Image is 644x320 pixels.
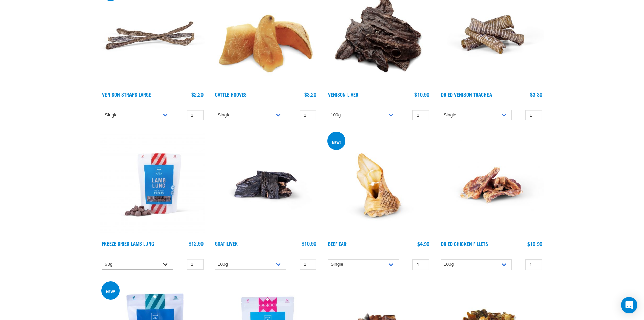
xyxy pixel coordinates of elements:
div: new! [332,141,341,143]
div: $10.90 [527,241,542,247]
input: 1 [412,110,429,121]
a: Dried Chicken Fillets [441,242,488,245]
div: $10.90 [302,241,316,246]
input: 1 [187,110,204,121]
input: 1 [187,259,204,270]
div: $12.90 [189,241,204,246]
input: 1 [525,110,542,121]
input: 1 [412,259,429,270]
a: Goat Liver [215,242,238,244]
a: Freeze Dried Lamb Lung [102,242,154,244]
input: 1 [525,259,542,270]
a: Cattle Hooves [215,93,247,95]
div: $3.20 [304,92,316,97]
div: $10.90 [414,92,429,97]
img: Beef ear [326,132,431,238]
div: new! [106,290,115,293]
a: Dried Venison Trachea [441,93,492,95]
div: $2.20 [191,92,204,97]
a: Venison Straps Large [102,93,151,95]
img: RE Product Shoot 2023 Nov8571 [100,132,205,237]
div: $4.90 [417,241,429,247]
div: Open Intercom Messenger [621,297,637,313]
input: 1 [300,259,316,270]
a: Venison Liver [328,93,358,95]
a: Beef Ear [328,242,347,245]
div: $3.30 [530,92,542,97]
img: Goat Liver [213,132,318,237]
img: Chicken fillets [439,132,544,238]
input: 1 [300,110,316,121]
